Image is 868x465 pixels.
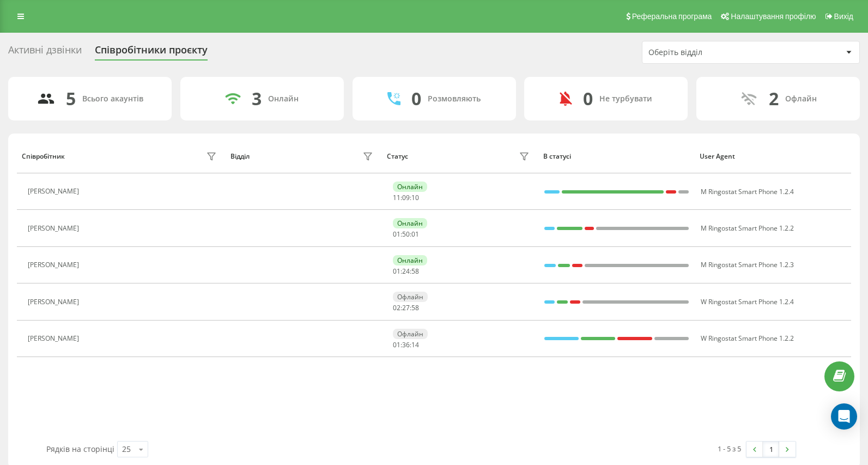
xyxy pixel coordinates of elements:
div: [PERSON_NAME] [28,225,82,232]
span: Вихід [834,12,853,21]
a: 1 [763,442,779,457]
div: : : [393,304,419,312]
div: В статусі [543,153,689,160]
div: : : [393,231,419,238]
div: Онлайн [393,255,427,265]
div: Статус [387,153,408,160]
div: 0 [411,88,421,109]
span: Налаштування профілю [731,12,816,21]
div: Офлайн [393,292,428,302]
div: Відділ [230,153,250,160]
div: Оберіть відділ [648,48,779,57]
div: Активні дзвінки [8,44,82,61]
div: Онлайн [268,94,299,104]
span: 50 [402,230,410,239]
div: Офлайн [785,94,817,104]
span: 58 [411,267,419,276]
span: Рядків на сторінці [46,444,114,454]
span: 27 [402,303,410,312]
div: Співробітники проєкту [95,44,208,61]
div: 25 [122,444,131,455]
div: 5 [66,88,76,109]
div: 3 [252,88,262,109]
div: [PERSON_NAME] [28,298,82,306]
div: User Agent [700,153,846,160]
div: [PERSON_NAME] [28,261,82,269]
span: 01 [393,340,400,349]
span: 01 [393,267,400,276]
div: 0 [583,88,593,109]
span: 58 [411,303,419,312]
span: 01 [393,230,400,239]
div: Співробітник [22,153,65,160]
div: Онлайн [393,182,427,192]
span: M Ringostat Smart Phone 1.2.2 [701,224,794,233]
span: 11 [393,193,400,202]
div: Не турбувати [599,94,652,104]
span: W Ringostat Smart Phone 1.2.2 [701,334,794,343]
span: 02 [393,303,400,312]
div: Open Intercom Messenger [831,403,857,430]
span: 24 [402,267,410,276]
div: : : [393,268,419,275]
div: Всього акаунтів [82,94,143,104]
div: Розмовляють [428,94,481,104]
div: [PERSON_NAME] [28,335,82,342]
div: Онлайн [393,218,427,228]
div: 1 - 5 з 5 [718,443,741,454]
div: [PERSON_NAME] [28,188,82,195]
span: 01 [411,230,419,239]
div: : : [393,194,419,202]
span: 36 [402,340,410,349]
span: M Ringostat Smart Phone 1.2.3 [701,260,794,269]
span: Реферальна програма [632,12,712,21]
span: W Ringostat Smart Phone 1.2.4 [701,297,794,306]
div: Офлайн [393,329,428,339]
div: : : [393,341,419,349]
span: 14 [411,340,419,349]
span: M Ringostat Smart Phone 1.2.4 [701,187,794,196]
span: 10 [411,193,419,202]
span: 09 [402,193,410,202]
div: 2 [769,88,779,109]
